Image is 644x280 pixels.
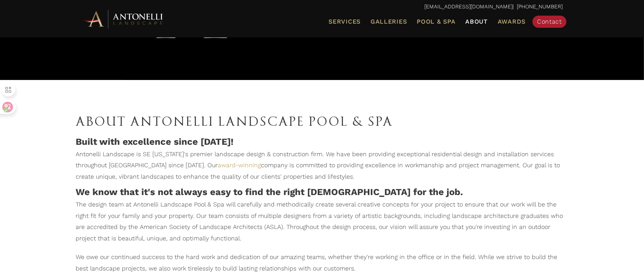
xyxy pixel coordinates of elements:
[325,17,364,27] a: Services
[495,17,529,27] a: Awards
[498,18,526,25] span: Awards
[218,162,261,169] a: award-winning
[465,19,488,25] span: About
[367,17,410,27] a: Galleries
[417,18,455,25] span: Pool & Spa
[371,18,407,25] span: Galleries
[537,18,562,25] span: Contact
[424,3,513,10] a: [EMAIL_ADDRESS][DOMAIN_NAME]
[76,110,568,132] h1: About Antonelli Landscape Pool & Spa
[462,17,491,27] a: About
[76,199,568,248] p: The design team at Antonelli Landscape Pool & Spa will carefully and methodically create several ...
[76,186,568,199] h4: We know that it's not always easy to find the right [DEMOGRAPHIC_DATA] for the job.
[414,17,458,27] a: Pool & Spa
[81,8,165,29] img: Antonelli Horizontal Logo
[76,136,568,149] h4: Built with excellence since [DATE]!
[81,2,563,12] p: | [PHONE_NUMBER]
[328,19,361,25] span: Services
[76,149,568,186] p: Antonelli Landscape is SE [US_STATE]'s premier landscape design & construction firm. We have been...
[532,16,566,28] a: Contact
[76,251,568,278] p: We owe our continued success to the hard work and dedication of our amazing teams, whether they'r...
